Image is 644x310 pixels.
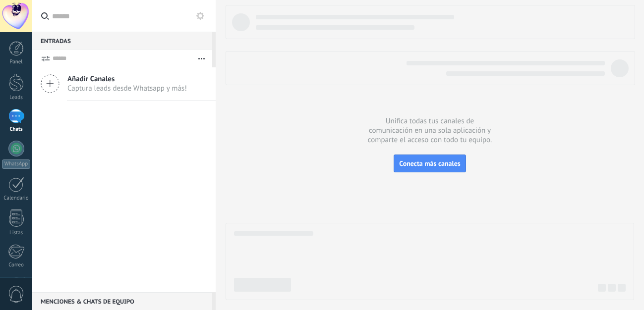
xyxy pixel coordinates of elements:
[2,159,30,169] div: WhatsApp
[67,74,187,84] span: Añadir Canales
[2,230,31,236] div: Listas
[2,59,31,65] div: Panel
[2,95,31,101] div: Leads
[2,126,31,133] div: Chats
[394,155,466,172] button: Conecta más canales
[2,195,31,202] div: Calendario
[2,262,31,268] div: Correo
[399,159,460,168] span: Conecta más canales
[67,84,187,93] span: Captura leads desde Whatsapp y más!
[32,292,212,310] div: Menciones & Chats de equipo
[32,32,212,50] div: Entradas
